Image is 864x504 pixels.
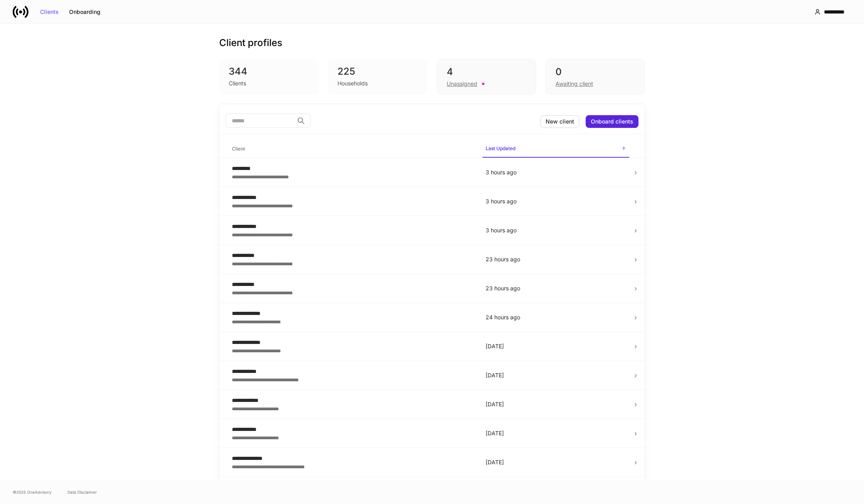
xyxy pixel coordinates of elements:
[482,141,629,158] span: Last Updated
[447,80,477,88] div: Unassigned
[555,66,635,78] div: 0
[486,145,515,152] h6: Last Updated
[229,79,246,87] div: Clients
[486,284,626,292] p: 23 hours ago
[486,342,626,350] p: [DATE]
[486,371,626,379] p: [DATE]
[486,313,626,321] p: 24 hours ago
[486,429,626,437] p: [DATE]
[13,489,52,495] span: © 2025 OneAdvisory
[337,65,418,78] div: 225
[586,115,638,128] button: Onboard clients
[437,59,536,95] div: 4Unassigned
[591,119,633,124] div: Onboard clients
[40,9,59,15] div: Clients
[555,80,593,88] div: Awaiting client
[64,6,106,18] button: Onboarding
[486,458,626,466] p: [DATE]
[229,141,476,157] span: Client
[337,79,368,87] div: Households
[486,226,626,234] p: 3 hours ago
[67,489,97,495] a: Data Disclaimer
[486,197,626,205] p: 3 hours ago
[546,119,574,124] div: New client
[486,255,626,263] p: 23 hours ago
[486,400,626,408] p: [DATE]
[219,37,282,49] h3: Client profiles
[447,66,526,78] div: 4
[69,9,100,15] div: Onboarding
[232,145,245,153] h6: Client
[35,6,64,18] button: Clients
[540,115,579,128] button: New client
[229,65,309,78] div: 344
[546,59,645,95] div: 0Awaiting client
[486,168,626,176] p: 3 hours ago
